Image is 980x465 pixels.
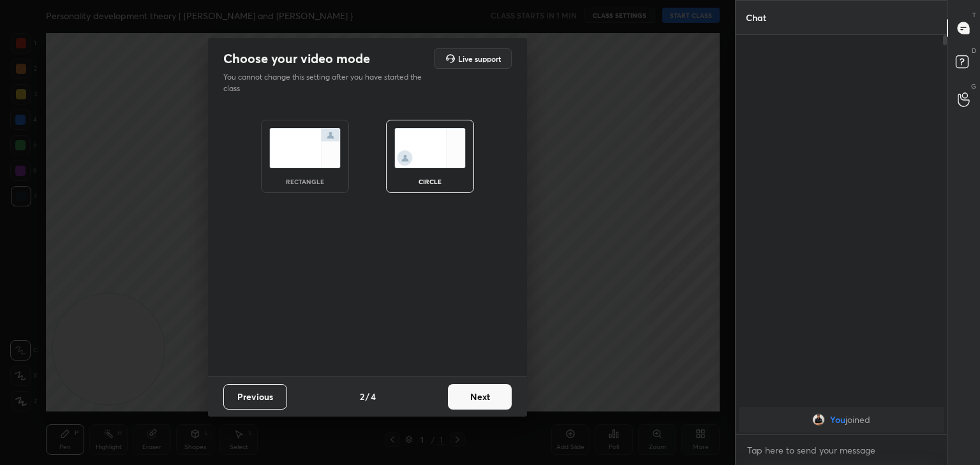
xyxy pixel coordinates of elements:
[394,128,466,168] img: circleScreenIcon.acc0effb.svg
[371,390,376,403] h4: 4
[405,178,456,185] div: circle
[830,415,845,425] span: You
[736,1,776,34] p: Chat
[812,413,825,426] img: ac1245674e8d465aac1aa0ff8abd4772.jpg
[279,178,330,185] div: rectangle
[223,71,430,94] p: You cannot change this setting after you have started the class
[448,384,512,410] button: Next
[736,404,947,435] div: grid
[366,390,369,403] h4: /
[971,82,976,91] p: G
[223,384,287,410] button: Previous
[972,10,976,20] p: T
[972,46,976,55] p: D
[458,55,501,62] h5: Live support
[360,390,364,403] h4: 2
[269,128,341,168] img: normalScreenIcon.ae25ed63.svg
[845,415,870,425] span: joined
[223,50,370,67] h2: Choose your video mode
